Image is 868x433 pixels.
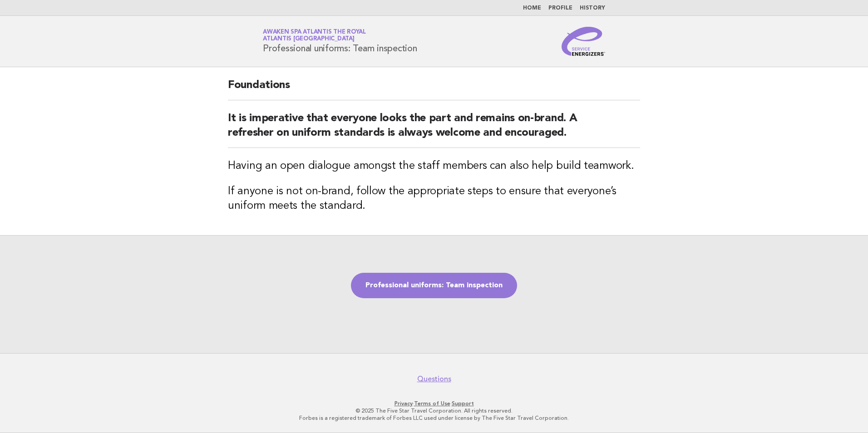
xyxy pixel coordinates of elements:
[580,5,605,11] a: History
[414,400,450,407] a: Terms of Use
[452,400,474,407] a: Support
[156,414,712,422] p: Forbes is a registered trademark of Forbes LLC used under license by The Five Star Travel Corpora...
[156,407,712,414] p: © 2025 The Five Star Travel Corporation. All rights reserved.
[228,184,640,213] h3: If anyone is not on-brand, follow the appropriate steps to ensure that everyone’s uniform meets t...
[228,78,640,100] h2: Foundations
[395,400,413,407] a: Privacy
[263,36,355,42] span: Atlantis [GEOGRAPHIC_DATA]
[263,30,417,53] h1: Professional uniforms: Team inspection
[156,400,712,407] p: · ·
[351,273,517,298] a: Professional uniforms: Team inspection
[523,5,541,11] a: Home
[228,111,640,148] h2: It is imperative that everyone looks the part and remains on-brand. A refresher on uniform standa...
[263,29,366,42] a: Awaken SPA Atlantis the RoyalAtlantis [GEOGRAPHIC_DATA]
[562,27,605,56] img: Service Energizers
[228,159,640,173] h3: Having an open dialogue amongst the staff members can also help build teamwork.
[417,374,451,384] a: Questions
[548,5,572,11] a: Profile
